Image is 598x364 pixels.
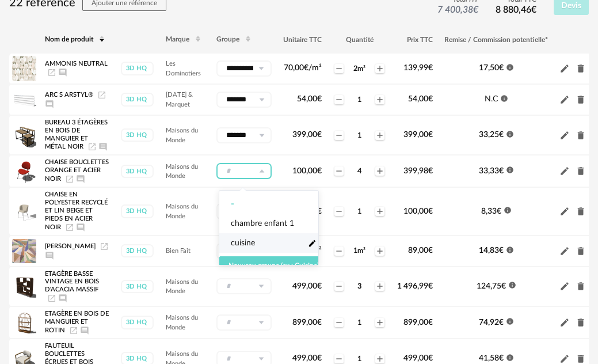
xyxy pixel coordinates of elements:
[439,26,554,54] th: Remise / Commission potentielle*
[219,194,328,214] li: -
[12,239,36,263] img: Product pack shot
[479,318,504,327] span: 74,92
[391,26,439,54] th: Prix TTC
[12,274,36,298] img: Product pack shot
[334,64,344,73] span: Minus icon
[345,131,374,140] div: 1
[428,131,433,139] span: €
[166,92,193,108] span: [DATE] & Marquet
[375,131,384,140] span: Plus icon
[345,318,374,327] div: 1
[121,204,154,218] div: 3D HQ
[499,167,504,175] span: €
[345,246,374,255] div: 1
[216,92,272,108] div: Sélectionner un groupe
[428,354,433,362] span: €
[559,206,570,217] span: Pencil icon
[428,207,433,215] span: €
[120,204,154,218] a: 3D HQ
[576,166,586,176] span: Delete icon
[166,60,201,77] span: Les Dominotiers
[576,317,586,328] span: Delete icon
[508,281,516,289] span: Information icon
[561,2,581,10] span: Devis
[65,223,74,230] a: Launch icon
[428,167,433,175] span: €
[58,295,67,301] span: Ajouter un commentaire
[506,317,514,325] span: Information icon
[403,131,433,139] span: 399,00
[12,199,36,223] img: Product pack shot
[45,36,93,43] span: Nom de produit
[120,165,154,178] a: 3D HQ
[408,95,433,103] span: 54,00
[437,5,478,14] span: 7 400,38
[216,203,272,219] div: Sélectionner un groupe
[485,95,498,103] span: N.C
[576,63,586,74] span: Delete icon
[80,327,89,333] span: Ajouter un commentaire
[317,282,322,290] span: €
[65,176,74,182] span: Launch icon
[428,95,433,103] span: €
[166,36,189,43] span: Marque
[100,242,109,249] a: Launch icon
[375,282,384,291] span: Plus icon
[47,295,56,301] a: Launch icon
[45,92,93,98] span: ARC S ARSTYL®
[428,282,433,290] span: €
[334,131,344,140] span: Minus icon
[334,318,344,327] span: Minus icon
[375,64,384,73] span: Plus icon
[559,63,570,74] span: Pencil icon
[45,160,109,183] span: Chaise bouclettes orange et acier noir
[499,318,504,327] span: €
[216,127,272,143] div: Sélectionner un groupe
[403,207,433,215] span: 100,00
[496,5,536,14] span: 8 880,46
[506,245,514,253] span: Information icon
[292,282,322,290] span: 499,00
[45,243,96,249] span: [PERSON_NAME]
[500,94,508,102] span: Information icon
[121,93,154,106] div: 3D HQ
[317,207,322,215] span: €
[121,62,154,75] div: 3D HQ
[403,318,433,327] span: 899,00
[45,192,108,230] span: Chaise en polyester recyclé et lin beige et pieds en acier noir
[327,26,391,54] th: Quantité
[76,176,85,182] span: Ajouter un commentaire
[481,207,501,215] span: 8,33
[98,143,108,150] span: Ajouter un commentaire
[166,279,198,295] span: Maisons du Monde
[166,164,198,180] span: Maisons du Monde
[166,203,198,219] span: Maisons du Monde
[403,64,433,72] span: 139,99
[345,207,374,216] div: 1
[499,131,504,139] span: €
[120,62,154,75] a: 3D HQ
[69,327,78,333] a: Launch icon
[428,247,433,255] span: €
[45,252,54,258] span: Ajouter un commentaire
[334,247,344,256] span: Minus icon
[576,94,586,105] span: Delete icon
[531,5,536,14] span: €
[479,167,504,175] span: 33,33
[428,318,433,327] span: €
[559,166,570,176] span: Pencil icon
[97,92,106,98] a: Launch icon
[292,167,322,175] span: 100,00
[121,165,154,178] div: 3D HQ
[45,311,109,334] span: Etagère en bois de manguier et rotin
[499,354,504,362] span: €
[357,65,365,72] span: m²
[304,64,322,72] span: €/m²
[12,123,36,147] img: Product pack shot
[473,5,478,14] span: €
[334,207,344,216] span: Minus icon
[334,95,344,104] span: Minus icon
[47,69,56,75] a: Launch icon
